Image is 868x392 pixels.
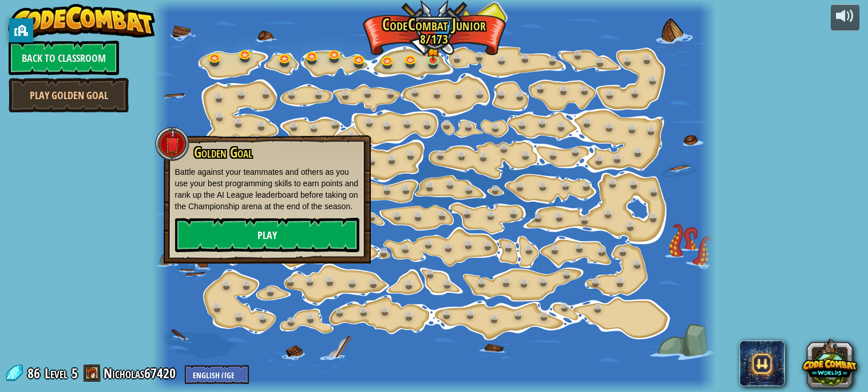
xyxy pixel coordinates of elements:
[426,38,439,61] img: level-banner-started.png
[9,41,119,75] a: Back to Classroom
[175,166,359,212] p: Battle against your teammates and others as you use your best programming skills to earn points a...
[9,4,155,38] img: CodeCombat - Learn how to code by playing a game
[175,218,359,252] a: Play
[831,4,859,31] button: Adjust volume
[104,364,179,382] a: Nicholas67420
[9,78,129,112] a: Play Golden Goal
[193,145,359,160] h3: Golden Goal
[72,364,78,382] span: 5
[9,18,33,42] button: privacy banner
[45,364,68,383] span: Level
[27,364,43,382] span: 86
